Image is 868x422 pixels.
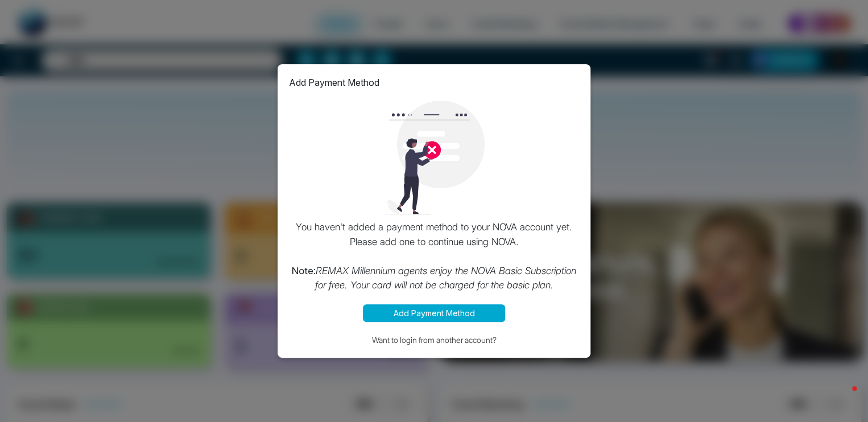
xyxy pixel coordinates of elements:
[829,383,857,411] iframe: Intercom live chat
[315,265,577,291] i: REMAX Millennium agents enjoy the NOVA Basic Subscription for free. Your card will not be charged...
[289,76,379,89] p: Add Payment Method
[289,333,579,346] button: Want to login from another account?
[377,101,491,214] img: loading
[363,304,505,322] button: Add Payment Method
[292,265,316,276] strong: Note:
[289,220,579,293] p: You haven't added a payment method to your NOVA account yet. Please add one to continue using NOVA.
